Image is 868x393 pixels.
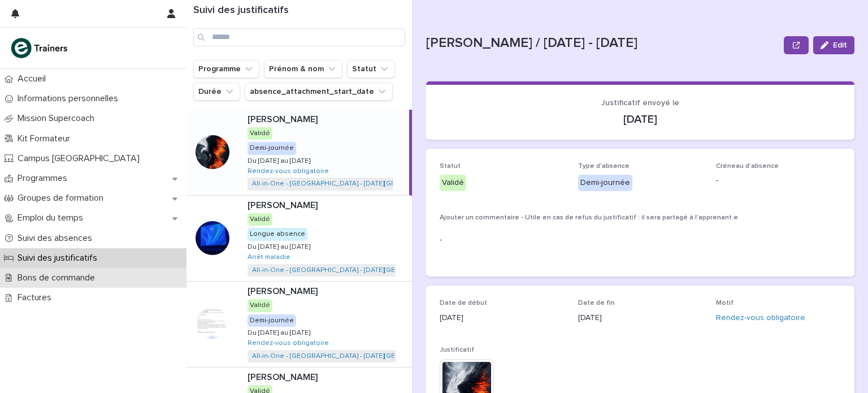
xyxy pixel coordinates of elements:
h1: Suivi des justificatifs [193,5,405,17]
p: [PERSON_NAME] [248,198,320,211]
p: Campus [GEOGRAPHIC_DATA] [13,153,149,164]
a: Rendez-vous obligatoire [716,312,805,324]
p: [PERSON_NAME] [248,284,320,297]
input: Search [193,28,405,46]
p: Informations personnelles [13,93,127,104]
a: All-in-One - [GEOGRAPHIC_DATA] - [DATE][GEOGRAPHIC_DATA] - [GEOGRAPHIC_DATA] - Magasinier Conseil [252,180,595,188]
span: Motif [716,300,734,306]
span: Date de fin [578,300,615,306]
img: K0CqGN7SDeD6s4JG8KQk [9,37,71,59]
button: Statut [347,60,395,78]
p: [DATE] [578,312,703,324]
div: Demi-journée [248,142,296,154]
div: Validé [440,175,466,191]
a: [PERSON_NAME][PERSON_NAME] ValidéDemi-journéeDu [DATE] au [DATE]Du [DATE] au [DATE] Rendez-vous o... [186,110,412,196]
span: Edit [833,41,847,49]
p: [PERSON_NAME] [248,370,320,383]
p: Emploi du temps [13,213,92,223]
p: Du [DATE] au [DATE] [248,241,313,251]
p: - [716,175,841,187]
p: [DATE] [440,312,565,324]
button: Edit [813,36,854,54]
button: Durée [193,83,240,101]
p: Groupes de formation [13,193,112,204]
span: Type d'absence [578,163,630,170]
button: absence_attachment_start_date [245,83,393,101]
div: Longue absence [248,228,307,240]
div: Validé [248,127,272,140]
p: Programmes [13,173,76,184]
a: All-in-One - [GEOGRAPHIC_DATA] - [DATE][GEOGRAPHIC_DATA] - [GEOGRAPHIC_DATA] - Magasinier Conseil [252,352,595,360]
p: Accueil [13,74,55,84]
a: All-in-One - [GEOGRAPHIC_DATA] - [DATE][GEOGRAPHIC_DATA] - [GEOGRAPHIC_DATA] - Magasinier Conseil [252,266,595,274]
p: [PERSON_NAME] [248,112,320,125]
p: [DATE] [440,113,841,126]
span: Justificatif envoyé le [601,99,679,107]
p: Suivi des absences [13,233,101,244]
a: [PERSON_NAME][PERSON_NAME] ValidéDemi-journéeDu [DATE] au [DATE]Du [DATE] au [DATE] Rendez-vous o... [186,282,412,368]
button: Programme [193,60,259,78]
p: Kit Formateur [13,133,79,144]
a: Arrêt maladie [248,253,290,261]
a: Rendez-vous obligatoire [248,339,329,347]
div: Validé [248,299,272,312]
span: Créneau d'absence [716,163,779,170]
p: Du [DATE] au [DATE] [248,327,313,337]
div: Demi-journée [248,314,296,327]
p: Mission Supercoach [13,113,103,124]
button: Prénom & nom [264,60,342,78]
div: Validé [248,213,272,226]
p: Factures [13,292,60,303]
div: Demi-journée [578,175,632,191]
a: [PERSON_NAME][PERSON_NAME] ValidéLongue absenceDu [DATE] au [DATE]Du [DATE] au [DATE] Arrêt malad... [186,196,412,282]
p: Bons de commande [13,273,104,283]
a: Rendez-vous obligatoire [248,167,329,175]
p: Suivi des justificatifs [13,253,106,264]
p: Du [DATE] au [DATE] [248,155,313,165]
span: Justificatif [440,347,474,353]
span: Statut [440,163,461,170]
span: Ajouter un commentaire - Utile en cas de refus du justificatif : il sera partagé à l'apprenant.e [440,214,738,221]
p: - [440,234,841,246]
span: Date de début [440,300,487,306]
p: [PERSON_NAME] / [DATE] - [DATE] [426,35,779,51]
